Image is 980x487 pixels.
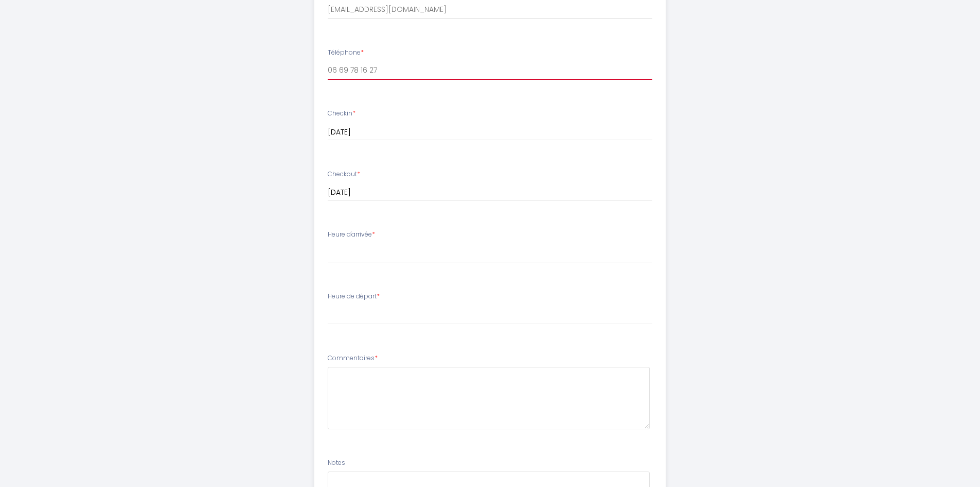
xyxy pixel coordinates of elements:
label: Heure d'arrivée [328,230,375,240]
label: Checkout [328,170,360,179]
label: Heure de départ [328,292,380,301]
label: Téléphone [328,48,364,58]
label: Checkin [328,109,355,119]
label: Commentaires [328,354,378,363]
label: Notes [328,458,345,468]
